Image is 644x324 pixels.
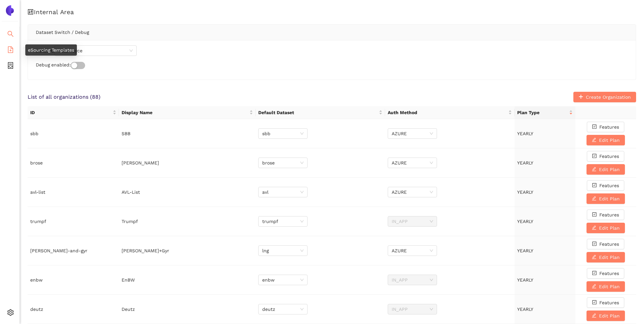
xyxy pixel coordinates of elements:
th: this column's title is Display Name,this column is sortable [119,106,256,119]
span: AZURE [392,129,433,138]
span: Features [599,240,619,248]
button: check-squareFeatures [587,122,624,132]
span: Display Name [122,109,248,116]
span: enbw [262,275,304,285]
span: AZURE [392,187,433,197]
button: plusCreate Organization [573,92,636,102]
span: IN_APP [392,304,433,314]
td: EnBW [119,265,256,295]
span: AZURE [392,158,433,168]
span: AZURE [392,246,433,256]
td: YEARLY [515,265,575,295]
span: container [7,60,14,73]
td: [PERSON_NAME] [119,148,256,178]
span: Create Organization [586,93,631,101]
button: editEdit Plan [586,281,625,292]
button: check-squareFeatures [587,180,624,191]
button: editEdit Plan [586,252,625,262]
span: setting [7,307,14,320]
div: Debug enabled: [36,61,628,69]
span: check-square [592,124,597,130]
span: Edit Plan [599,283,620,290]
span: file-add [7,44,14,57]
td: YEARLY [515,295,575,324]
span: avl [262,187,304,197]
button: editEdit Plan [586,223,625,233]
div: eSourcing Templates [25,44,77,56]
span: Edit Plan [599,312,620,319]
th: this column's title is Auth Method,this column is sortable [385,106,515,119]
span: Default Dataset [258,109,378,116]
span: lng [262,246,304,256]
img: Logo [5,5,15,16]
span: deutz [262,304,304,314]
span: Edit Plan [599,254,620,261]
div: Dataset Switch / Debug [36,25,628,40]
button: check-squareFeatures [587,151,624,162]
span: Features [599,211,619,218]
span: search [7,28,14,41]
span: edit [592,137,596,143]
td: YEARLY [515,207,575,236]
span: edit [592,255,596,260]
span: Features [599,123,619,131]
span: check-square [592,300,597,305]
span: Edit Plan [599,166,620,173]
span: Features [599,270,619,277]
td: YEARLY [515,178,575,207]
button: check-squareFeatures [587,268,624,279]
span: check-square [592,154,597,159]
span: rolls-royce [58,46,133,56]
span: control [28,9,34,15]
td: avl-list [28,178,119,207]
td: brose [28,148,119,178]
span: Features [599,299,619,306]
td: enbw [28,265,119,295]
span: Edit Plan [599,195,620,202]
span: edit [592,167,596,172]
span: trumpf [262,216,304,226]
td: Deutz [119,295,256,324]
td: Trumpf [119,207,256,236]
button: check-squareFeatures [587,210,624,220]
th: this column's title is ID,this column is sortable [28,106,119,119]
span: edit [592,284,596,289]
td: YEARLY [515,236,575,265]
span: Features [599,182,619,189]
span: brose [262,158,304,168]
span: IN_APP [392,275,433,285]
td: AVL-List [119,178,256,207]
h1: Internal Area [28,8,636,16]
span: Edit Plan [599,224,620,232]
span: plus [579,94,583,100]
span: check-square [592,241,597,247]
span: Auth Method [388,109,507,116]
td: SBB [119,119,256,148]
div: Dataset: [36,45,628,56]
span: check-square [592,212,597,217]
button: editEdit Plan [586,311,625,321]
button: editEdit Plan [586,164,625,175]
button: editEdit Plan [586,193,625,204]
span: List of all organizations ( 88 ) [28,93,101,101]
span: edit [592,225,596,231]
button: check-squareFeatures [587,239,624,249]
span: Plan Type [517,109,568,116]
span: check-square [592,183,597,188]
span: Features [599,153,619,160]
td: sbb [28,119,119,148]
th: this column's title is Default Dataset,this column is sortable [256,106,385,119]
td: [PERSON_NAME]+Gyr [119,236,256,265]
span: edit [592,196,596,201]
td: trumpf [28,207,119,236]
button: editEdit Plan [586,135,625,145]
td: deutz [28,295,119,324]
td: YEARLY [515,148,575,178]
td: [PERSON_NAME]-and-gyr [28,236,119,265]
span: edit [592,313,596,318]
span: check-square [592,271,597,276]
td: YEARLY [515,119,575,148]
span: Edit Plan [599,137,620,144]
span: IN_APP [392,216,433,226]
button: check-squareFeatures [587,297,624,308]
